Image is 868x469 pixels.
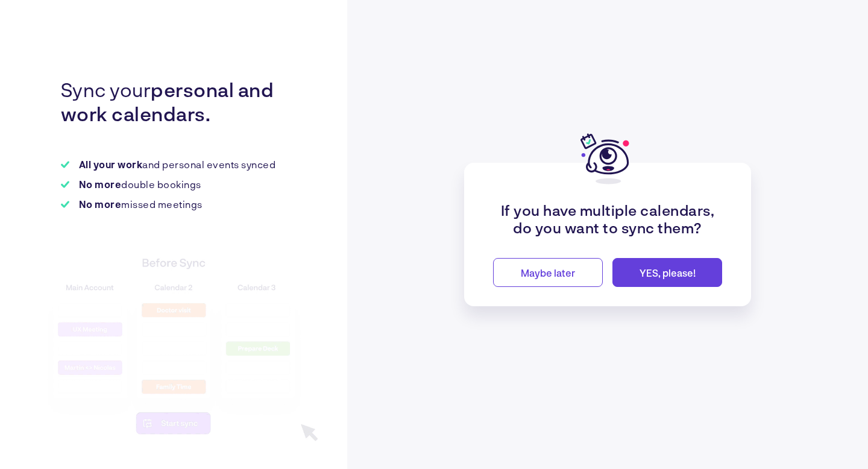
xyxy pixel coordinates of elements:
[79,178,122,190] strong: No more
[612,258,722,287] button: YES, please!
[79,159,276,170] p: and personal events synced
[79,178,201,190] p: double bookings
[79,198,203,210] p: missed meetings
[640,267,696,279] span: YES, please!
[61,78,274,125] strong: personal and work calendars.
[61,77,304,125] p: Sync your
[493,201,722,236] p: If you have multiple calendars, do you want to sync them?
[79,198,122,210] strong: No more
[580,131,635,186] img: Prompt Logo
[493,258,603,287] button: Maybe later
[79,159,143,170] strong: All your work
[521,267,575,279] span: Maybe later
[29,236,321,454] img: anim_sync.gif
